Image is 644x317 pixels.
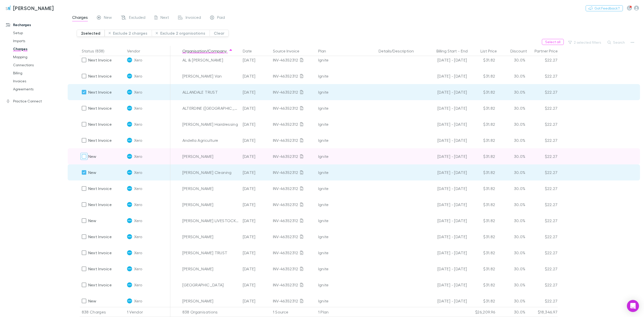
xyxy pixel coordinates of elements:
img: Xero's Logo [127,122,132,127]
div: [DATE] - [DATE] [424,100,467,116]
div: $31.82 [467,213,497,229]
div: INV-46352312 [273,197,314,213]
div: INV-46352312 [273,277,314,293]
span: Next Invoice [88,234,112,239]
div: 30.0% [497,307,528,317]
div: 30.0% [497,84,528,100]
span: Next Invoice [88,266,112,271]
button: Partner Price [535,46,564,56]
div: 30.0% [497,164,528,180]
div: $31.82 [467,100,497,116]
div: INV-46352312 [273,148,314,164]
div: $31.82 [467,84,497,100]
div: $31.82 [467,261,497,277]
a: Recharges [1,21,67,29]
div: $22.27 [528,293,558,309]
div: INV-46352312 [273,116,314,132]
div: [PERSON_NAME] [182,148,239,164]
div: $22.27 [528,164,558,180]
span: Excluded [129,15,145,21]
div: Ignite [318,68,375,84]
div: 30.0% [497,68,528,84]
div: 30.0% [497,277,528,293]
div: Ignite [318,100,375,116]
div: 838 Charges [80,307,125,317]
div: AL & [PERSON_NAME] [182,52,239,68]
div: [DATE] [241,197,271,213]
span: Next Invoice [88,106,112,110]
div: Open Intercom Messenger [627,300,639,312]
a: Charges [8,45,67,53]
div: 30.0% [497,261,528,277]
span: Xero [134,148,142,164]
div: $31.82 [467,164,497,180]
div: 838 Organisations [180,307,241,317]
a: Agreements [8,85,67,93]
h3: [PERSON_NAME] [13,5,54,11]
div: [DATE] [241,229,271,245]
span: Xero [134,197,142,213]
div: [PERSON_NAME] [182,293,239,309]
img: Xero's Logo [127,74,132,79]
span: New [88,298,97,303]
div: 30.0% [497,229,528,245]
div: Ignite [318,148,375,164]
span: Next Invoice [88,74,112,78]
div: [PERSON_NAME] Van [182,68,239,84]
div: [DATE] - [DATE] [424,213,467,229]
div: Ignite [318,197,375,213]
span: Xero [134,277,142,293]
div: [DATE] - [DATE] [424,148,467,164]
img: Xero's Logo [127,250,132,255]
button: Status (838) [82,46,110,56]
div: Ignite [318,245,375,261]
span: Xero [134,52,142,68]
div: [DATE] [241,52,271,68]
div: $22.27 [528,180,558,197]
img: Xero's Logo [127,57,132,62]
button: Source Invoice [273,46,305,56]
div: $31.82 [467,197,497,213]
div: INV-46352312 [273,84,314,100]
div: 30.0% [497,132,528,148]
button: Plan [318,46,332,56]
div: [DATE] [241,84,271,100]
button: Vendor [127,46,146,56]
div: ALLANDALE TRUST [182,84,239,100]
div: Ignite [318,229,375,245]
a: Setup [8,29,67,37]
div: 1 Source [271,307,316,317]
div: $22.27 [528,132,558,148]
div: 30.0% [497,100,528,116]
div: [DATE] [241,116,271,132]
div: $22.27 [528,68,558,84]
div: [PERSON_NAME] TRUST [182,245,239,261]
div: Andella Agriculture [182,132,239,148]
div: [DATE] - [DATE] [424,84,467,100]
span: Next Invoice [88,186,112,191]
img: Xero's Logo [127,106,132,111]
div: INV-46352312 [273,164,314,180]
div: $31.82 [467,293,497,309]
div: Ignite [318,116,375,132]
div: [DATE] [241,132,271,148]
div: $22.27 [528,261,558,277]
button: Details/Description [379,46,420,56]
span: Xero [134,180,142,197]
div: [DATE] [241,293,271,309]
span: Xero [134,100,142,116]
img: Sinclair Wilson's Logo [5,5,11,11]
div: $26,209.96 [467,307,497,317]
div: 30.0% [497,116,528,132]
div: INV-46352312 [273,293,314,309]
div: [DATE] - [DATE] [424,197,467,213]
div: [PERSON_NAME] Hairdressing [182,116,239,132]
button: Search [605,39,628,45]
span: New [88,218,97,223]
span: Xero [134,116,142,132]
span: Xero [134,132,142,148]
span: New [88,170,97,175]
span: New [88,154,97,159]
div: 30.0% [497,245,528,261]
button: 2selected [77,30,105,37]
